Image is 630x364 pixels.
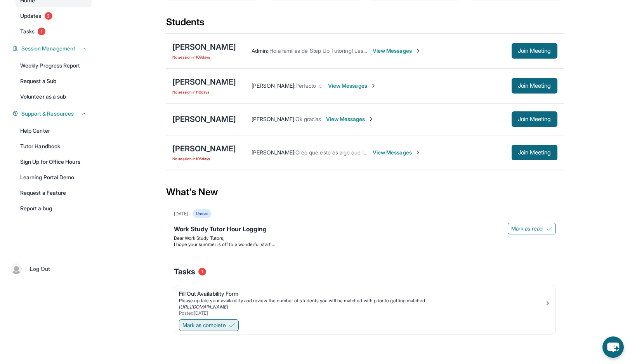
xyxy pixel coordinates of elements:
span: [PERSON_NAME] : [252,116,295,122]
span: I hope your summer is off to a wonderful start! [174,241,275,247]
span: | [25,264,27,274]
a: Learning Portal Demo [16,170,92,184]
a: Fill Out Availability FormPlease update your availability and review the number of students you w... [174,285,555,318]
a: Tasks1 [16,24,92,38]
span: View Messages [328,82,377,90]
img: Chevron-Right [415,149,421,156]
button: Join Meeting [512,43,557,59]
img: Mark as read [546,225,552,232]
div: [PERSON_NAME] [172,143,236,154]
span: 2 [45,12,52,20]
div: Please update your availability and review the number of students you will be matched with prior ... [179,298,545,304]
button: Mark as read [508,223,556,234]
div: [DATE] [174,211,188,217]
div: Work Study Tutor Hour Logging [174,224,556,235]
a: Report a bug [16,201,92,215]
button: Join Meeting [512,111,557,127]
span: Mark as read [511,225,543,232]
a: [URL][DOMAIN_NAME] [179,304,228,310]
a: Updates2 [16,9,92,23]
span: View Messages [373,149,421,156]
a: Help Center [16,124,92,138]
span: View Messages [326,115,375,123]
span: 1 [198,268,206,276]
span: [PERSON_NAME] : [252,82,295,89]
span: Log Out [30,265,50,273]
span: Support & Resources [21,110,74,118]
span: Admin : [252,47,268,54]
span: No session in 110 days [172,89,236,95]
span: Perfecto ☺ [295,82,323,89]
a: Sign Up for Office Hours [16,155,92,169]
div: Fill Out Availability Form [179,290,545,298]
button: Join Meeting [512,145,557,160]
span: Join Meeting [518,150,551,155]
a: |Log Out [8,260,92,277]
div: Posted [DATE] [179,310,545,316]
span: Tasks [174,266,195,277]
span: 1 [38,28,45,35]
img: Chevron-Right [368,116,374,122]
button: chat-button [602,336,624,358]
button: Join Meeting [512,78,557,94]
button: Session Management [18,45,87,52]
div: Unread [193,209,212,218]
span: Mark as complete [182,321,226,329]
span: Join Meeting [518,49,551,53]
div: [PERSON_NAME] [172,114,236,125]
img: Chevron-Right [370,83,377,89]
a: Request a Sub [16,74,92,88]
img: Chevron-Right [415,48,421,54]
span: Dear Work Study Tutors, [174,235,225,241]
div: [PERSON_NAME] [172,76,236,87]
div: What's New [166,175,564,209]
span: Ok gracias [295,116,321,122]
span: Tasks [20,28,35,35]
a: Weekly Progress Report [16,59,92,73]
span: Session Management [21,45,75,52]
a: Request a Feature [16,186,92,200]
span: Updates [20,12,42,20]
a: Volunteer as a sub [16,90,92,104]
img: user-img [11,263,22,274]
div: Students [166,16,564,33]
span: Join Meeting [518,83,551,88]
a: Tutor Handbook [16,139,92,153]
span: View Messages [373,47,421,55]
button: Support & Resources [18,110,87,118]
div: [PERSON_NAME] [172,42,236,52]
span: No session in 109 days [172,54,236,60]
button: Mark as complete [179,319,239,331]
span: Join Meeting [518,117,551,121]
span: [PERSON_NAME] : [252,149,295,156]
span: No session in 106 days [172,156,236,162]
img: Mark as complete [229,322,235,328]
span: Creo que esto es algo que la compañía tiene que ayudar con por qué no estoy trabajando en el verano [295,149,548,156]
